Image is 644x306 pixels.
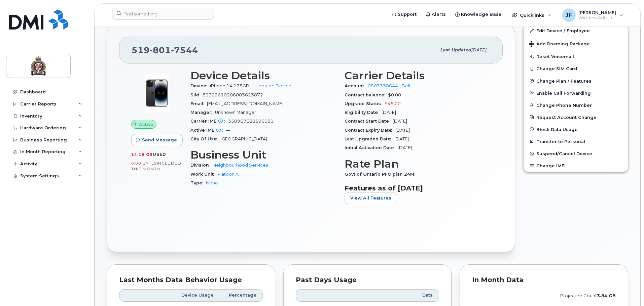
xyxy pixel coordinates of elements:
span: — [226,128,230,133]
a: Alerts [421,8,451,21]
h3: Device Details [190,70,336,82]
a: Platoon A [217,172,239,177]
span: Account [345,83,368,88]
span: Quicklinks [520,12,544,18]
span: JF [566,11,572,19]
span: Initial Activation Date [345,145,398,150]
button: Change SIM Card [524,62,628,75]
span: SIM [190,92,203,97]
button: Enable Call Forwarding [524,87,628,99]
span: [DATE] [471,47,486,52]
button: Suspend/Cancel Device [524,147,628,160]
a: 0503338644 - Bell [368,83,410,88]
a: + Upgrade Device [252,83,291,88]
span: [DATE] [398,145,412,150]
span: 89302610206003623872 [203,92,263,97]
button: Reset Voicemail [524,50,628,62]
button: Add Roaming Package [524,37,628,50]
span: Contract Expiry Date [345,128,395,133]
span: Send Message [142,137,177,143]
span: Support [398,11,417,18]
button: Change IMEI [524,160,628,172]
span: Email [190,101,207,106]
span: 801 [150,45,171,55]
button: Send Message [131,134,183,146]
a: Edit Device / Employee [524,25,628,37]
span: Last Upgraded Date [345,136,394,141]
th: Device Usage [172,289,220,301]
a: Neighbourhood Services [213,163,268,168]
a: None [206,180,218,185]
span: Type [190,180,206,185]
span: Suspend/Cancel Device [536,151,592,156]
span: Carrier IMEI [190,119,228,124]
span: 350967688596051 [228,119,274,124]
button: View All Features [345,192,397,204]
span: 7544 [171,45,198,55]
span: Contract Start Date [345,119,393,124]
span: $0.00 [388,92,401,97]
span: Manager [190,110,215,115]
div: Justin Faria [558,8,628,22]
span: Change Plan / Features [536,78,592,83]
span: Division [190,163,213,168]
button: Transfer to Personal [524,135,628,147]
th: Percentage [220,289,263,301]
span: Device [190,83,210,88]
button: Request Account Change [524,111,628,123]
span: Eligibility Date [345,110,382,115]
span: Govt of Ontario PFO plan 24M [345,172,418,177]
span: Alerts [432,11,446,18]
tspan: 3.84 GB [597,293,616,298]
input: Find something... [112,8,214,20]
span: [PERSON_NAME] [578,10,616,15]
th: Data [375,289,439,301]
span: Active IMEI [190,128,226,133]
span: Enable Call Forwarding [536,90,591,95]
button: Block Data Usage [524,123,628,135]
span: Unknown Manager [215,110,256,115]
span: 14.19 GB [131,152,153,157]
span: [DATE] [382,110,396,115]
span: [GEOGRAPHIC_DATA] [220,136,267,141]
span: [DATE] [393,119,407,124]
span: 519 [132,45,198,55]
img: image20231002-3703462-njx0qo.jpeg [137,73,177,113]
span: Work Unit [190,172,217,177]
div: In Month Data [472,277,616,283]
span: 0.00 Bytes [131,161,157,166]
span: Add Roaming Package [529,41,590,48]
span: [EMAIL_ADDRESS][DOMAIN_NAME] [207,101,283,106]
a: Support [387,8,421,21]
span: Contract balance [345,92,388,97]
span: Knowledge Base [461,11,502,18]
text: projected count [560,293,616,298]
div: Last Months Data Behavior Usage [119,277,263,283]
span: [DATE] [394,136,409,141]
span: [DATE] [395,128,410,133]
span: City Of Use [190,136,220,141]
div: Quicklinks [507,8,556,22]
span: View All Features [350,195,391,201]
h3: Business Unit [190,149,336,161]
span: Last updated [440,47,471,52]
h3: Rate Plan [345,158,491,170]
button: Change Phone Number [524,99,628,111]
span: Wireless Admin [578,15,616,20]
span: $45.00 [385,101,401,106]
span: Upgrade Status [345,101,385,106]
h3: Features as of [DATE] [345,184,491,192]
div: Past Days Usage [296,277,439,283]
h3: Carrier Details [345,70,491,82]
button: Change Plan / Features [524,75,628,87]
span: used [153,152,166,157]
a: Knowledge Base [451,8,506,21]
span: Active [139,121,153,128]
span: iPhone 14 128GB [210,83,249,88]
